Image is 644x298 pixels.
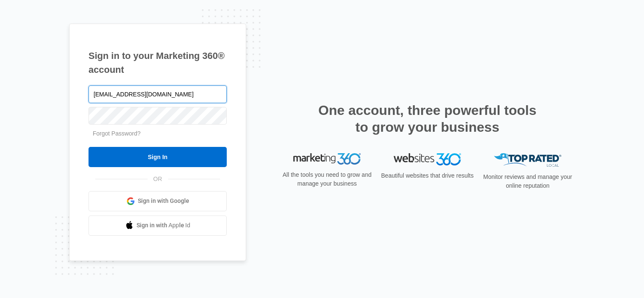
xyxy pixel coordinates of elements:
img: Marketing 360 [293,153,361,165]
span: Sign in with Google [138,197,189,205]
h1: Sign in to your Marketing 360® account [89,49,227,77]
img: Top Rated Local [494,153,561,167]
img: Websites 360 [394,153,461,165]
p: All the tools you need to grow and manage your business [280,170,374,188]
h2: One account, three powerful tools to grow your business [316,102,539,136]
span: OR [148,175,168,184]
a: Sign in with Apple Id [89,216,227,236]
p: Beautiful websites that drive results [380,171,475,180]
a: Forgot Password? [93,130,141,137]
a: Sign in with Google [89,191,227,211]
input: Sign In [89,147,227,167]
span: Sign in with Apple Id [137,221,191,230]
input: Email [89,85,227,103]
p: Monitor reviews and manage your online reputation [480,173,575,190]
